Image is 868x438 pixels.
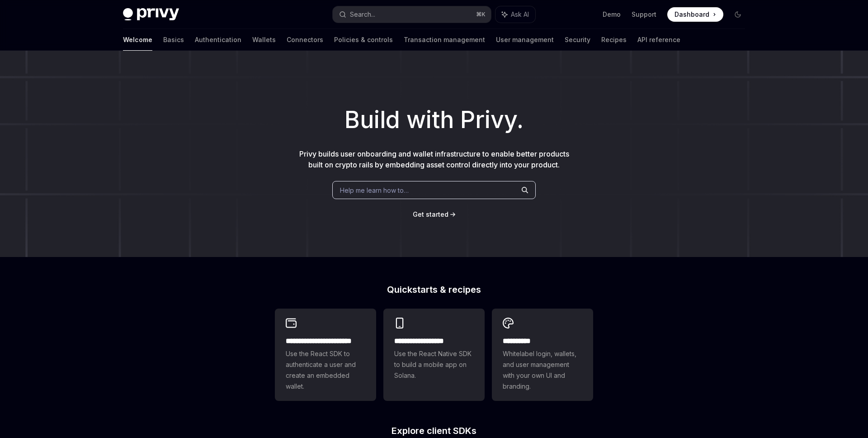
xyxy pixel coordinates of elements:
a: User management [496,29,554,51]
a: Get started [413,210,448,219]
a: API reference [637,29,680,51]
a: Recipes [601,29,627,51]
a: **** *****Whitelabel login, wallets, and user management with your own UI and branding. [492,309,593,401]
a: **** **** **** ***Use the React Native SDK to build a mobile app on Solana. [383,309,485,401]
button: Toggle dark mode [731,7,745,22]
button: Ask AI [495,6,535,23]
a: Connectors [287,29,323,51]
span: Use the React Native SDK to build a mobile app on Solana. [394,348,474,381]
a: Security [565,29,590,51]
span: Whitelabel login, wallets, and user management with your own UI and branding. [503,348,582,392]
a: Demo [603,10,621,19]
a: Dashboard [667,7,723,22]
span: Privy builds user onboarding and wallet infrastructure to enable better products built on crypto ... [299,149,569,169]
h2: Quickstarts & recipes [275,285,593,294]
span: Get started [413,210,448,218]
a: Basics [163,29,184,51]
span: Ask AI [511,10,529,19]
span: Dashboard [675,10,709,19]
h2: Explore client SDKs [275,426,593,435]
a: Policies & controls [334,29,393,51]
a: Authentication [195,29,241,51]
a: Wallets [252,29,276,51]
span: Help me learn how to… [340,186,409,195]
a: Welcome [123,29,152,51]
span: Use the React SDK to authenticate a user and create an embedded wallet. [286,348,365,392]
img: dark logo [123,8,179,21]
a: Transaction management [404,29,485,51]
span: ⌘ K [476,11,486,18]
button: Search...⌘K [333,6,491,23]
h1: Build with Privy. [14,102,854,138]
a: Support [632,10,656,19]
div: Search... [350,9,375,20]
